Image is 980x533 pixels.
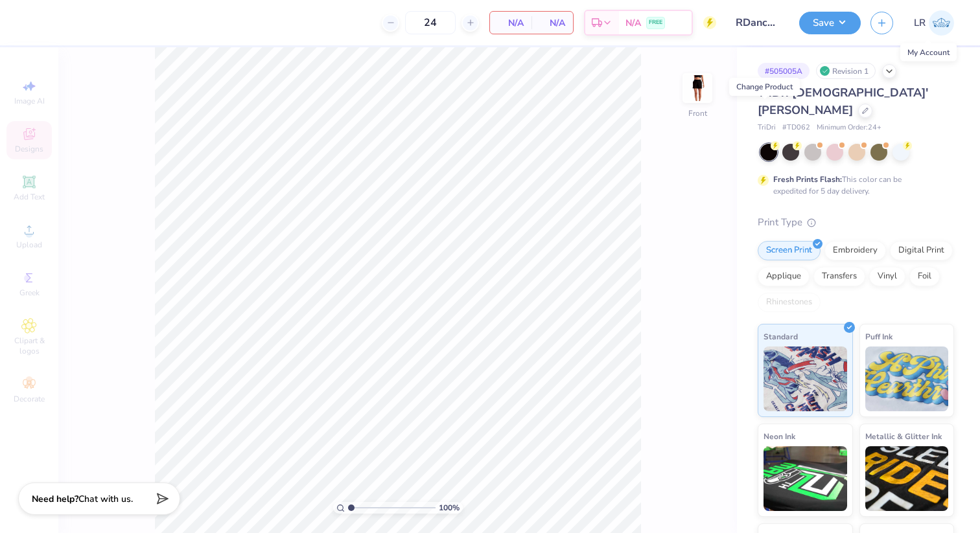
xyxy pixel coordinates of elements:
[78,493,133,505] span: Chat with us.
[865,330,892,343] span: Puff Ink
[758,267,810,286] div: Applique
[758,215,954,230] div: Print Type
[816,63,876,79] div: Revision 1
[764,346,847,411] img: Standard
[439,502,460,514] span: 100 %
[773,174,933,197] div: This color can be expedited for 5 day delivery.
[32,493,78,505] strong: Need help?
[773,174,842,185] strong: Fresh Prints Flash:
[688,108,707,119] div: Front
[625,16,641,30] span: N/A
[824,241,886,260] div: Embroidery
[758,293,821,312] div: Rhinestones
[900,43,957,62] div: My Account
[909,267,940,286] div: Foil
[684,75,710,101] img: Front
[869,267,905,286] div: Vinyl
[865,346,949,411] img: Puff Ink
[914,10,954,36] a: LR
[914,16,926,30] span: LR
[729,78,800,96] div: Change Product
[890,241,953,260] div: Digital Print
[764,429,795,443] span: Neon Ink
[813,267,865,286] div: Transfers
[782,122,810,133] span: # TD062
[799,12,861,34] button: Save
[929,10,954,36] img: Lindsey Rawding
[405,11,456,34] input: – –
[649,18,662,27] span: FREE
[817,122,881,133] span: Minimum Order: 24 +
[865,446,949,511] img: Metallic & Glitter Ink
[764,330,798,343] span: Standard
[758,241,821,260] div: Screen Print
[498,16,524,30] span: N/A
[758,85,928,118] span: TriDri [DEMOGRAPHIC_DATA]' [PERSON_NAME]
[726,10,789,36] input: Untitled Design
[865,429,942,443] span: Metallic & Glitter Ink
[758,122,776,133] span: TriDri
[758,63,810,79] div: # 505005A
[539,16,565,30] span: N/A
[764,446,847,511] img: Neon Ink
